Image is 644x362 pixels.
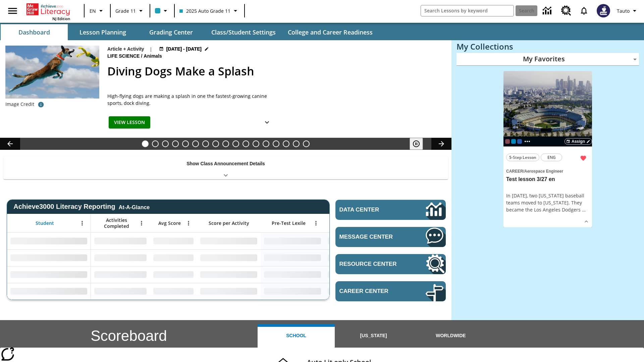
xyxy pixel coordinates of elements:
[303,140,310,147] button: Slide 17 The Constitution's Balancing Act
[115,7,136,14] span: Grade 11
[107,53,141,60] span: Life Science
[1,24,68,40] button: Dashboard
[212,140,219,147] button: Slide 8 Attack of the Terrifying Tomatoes
[282,24,378,40] button: College and Career Readiness
[523,169,524,174] span: /
[222,140,229,147] button: Slide 9 Fashion Forward in Ancient Rome
[113,5,148,17] button: Grade: Grade 11, Select a grade
[91,266,150,283] div: No Data,
[617,7,630,14] span: Tauto
[138,24,205,40] button: Grading Center
[87,5,108,17] button: Language: EN, Select a language
[539,2,557,20] a: Data Center
[335,281,446,301] a: Career Center
[577,152,589,164] button: Remove from Favorites
[177,5,242,17] button: Class: 2025 Auto Grade 11, Select your class
[94,217,139,229] span: Activities Completed
[597,4,610,17] img: Avatar
[339,206,403,213] span: Data Center
[5,101,34,108] p: Image Credit
[202,140,209,147] button: Slide 7 Solar Power to the People
[150,46,152,53] span: |
[421,5,514,16] input: search field
[13,203,150,210] span: Achieve3000 Literacy Reporting
[150,249,197,266] div: No Data,
[593,2,614,19] button: Select a new avatar
[232,140,239,147] button: Slide 10 The Invasion of the Free CD
[541,154,562,161] button: ENG
[283,140,289,147] button: Slide 15 Hooray for Constitution Day!
[3,1,22,21] button: Open side menu
[107,93,275,107] div: High-flying dogs are making a splash in one the fastest-growing canine sports, dock diving.
[324,249,388,266] div: No Data,
[517,139,522,144] span: OL 2025 Auto Grade 7
[107,63,443,80] h2: Diving Dogs Make a Splash
[506,192,589,213] div: In [DATE], two [US_STATE] baseball teams moved to [US_STATE]. They became the Los Angeles Dodgers
[523,137,531,145] button: Show more classes
[410,138,423,150] button: Pause
[166,46,202,53] span: [DATE] - [DATE]
[179,7,230,14] span: 2025 Auto Grade 11
[206,24,281,40] button: Class/Student Settings
[335,324,412,348] button: [US_STATE]
[182,140,189,147] button: Slide 5 Cars of the Future?
[192,140,199,147] button: Slide 6 The Last Homesteaders
[34,99,48,111] button: Image credit: Gloria Anderson/Alamy Stock Photo
[506,176,589,183] h3: Test lesson 3/27 en
[26,3,70,16] a: Home
[506,167,589,175] span: Topic: Career/Aerospace Engineer
[142,140,149,147] button: Slide 1 Diving Dogs Make a Splash
[565,138,592,145] button: Assign Choose Dates
[5,46,99,99] img: A dog is jumping high in the air in an attempt to grab a yellow toy with its mouth.
[119,203,150,210] div: At-A-Glance
[339,261,406,267] span: Resource Center
[335,200,446,220] a: Data Center
[324,266,388,283] div: No Data,
[324,233,388,249] div: No Data,
[186,160,265,167] p: Show Class Announcement Details
[158,46,211,53] button: Aug 24 - Aug 25 Choose Dates
[183,218,194,228] button: Open Menu
[52,16,70,21] span: NJ Edition
[253,140,259,147] button: Slide 12 Pre-release lesson
[581,217,591,227] button: Show Details
[335,254,446,274] a: Resource Center, Will open in new tab
[511,139,516,144] div: 205 Auto Grade 11
[273,140,279,147] button: Slide 14 Between Two Worlds
[431,138,451,150] button: Lesson carousel, Next
[509,154,536,161] span: 5-Step Lesson
[614,5,641,17] button: Profile/Settings
[243,140,249,147] button: Slide 11 Mixed Practice: Citing Evidence
[77,218,87,228] button: Open Menu
[26,2,70,21] div: Home
[339,234,406,240] span: Message Center
[258,324,335,348] button: School
[324,283,388,300] div: No Data,
[109,116,150,129] button: View Lesson
[506,154,539,161] button: 5-Step Lesson
[582,206,586,213] span: …
[457,53,639,66] div: My Favorites
[412,324,489,348] button: Worldwide
[506,169,523,174] span: Career
[339,288,406,295] span: Career Center
[293,140,300,147] button: Slide 16 Point of View
[263,140,269,147] button: Slide 13 Career Lesson
[457,42,639,51] h3: My Collections
[311,218,321,228] button: Open Menu
[144,53,163,60] span: Animals
[150,266,197,283] div: No Data,
[90,7,96,14] span: EN
[141,53,142,59] span: /
[547,154,556,161] span: ENG
[91,249,150,266] div: No Data,
[152,5,172,17] button: Class color is light blue. Change class color
[91,233,150,249] div: No Data,
[503,71,592,228] div: lesson details
[69,24,136,40] button: Lesson Planning
[150,283,197,300] div: No Data,
[575,2,593,19] a: Notifications
[209,220,249,226] span: Score per Activity
[107,46,144,53] p: Article + Activity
